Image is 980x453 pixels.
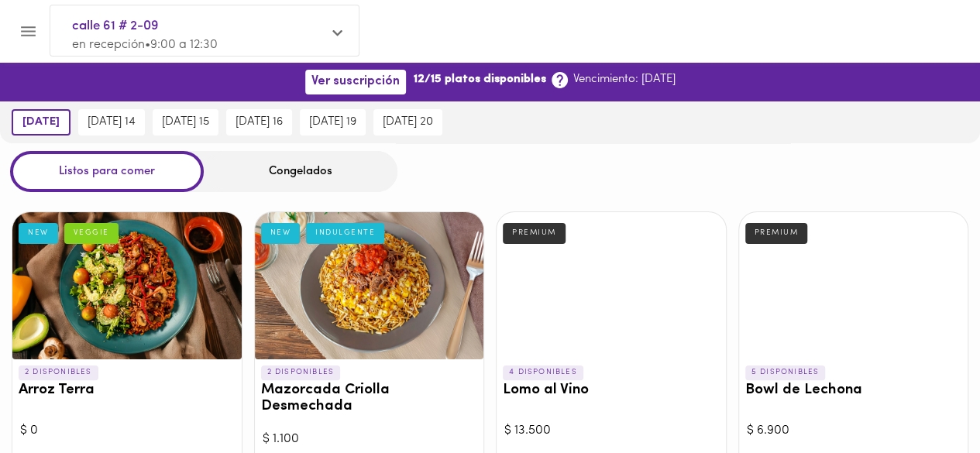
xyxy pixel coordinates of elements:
div: Mazorcada Criolla Desmechada [255,212,484,359]
span: [DATE] 20 [383,115,433,129]
div: Bowl de Lechona [739,212,968,359]
p: 5 DISPONIBLES [745,365,826,379]
span: en recepción • 9:00 a 12:30 [72,39,218,51]
span: [DATE] 19 [309,115,356,129]
div: VEGGIE [64,223,119,243]
div: NEW [19,223,58,243]
iframe: Messagebird Livechat Widget [890,363,965,438]
div: NEW [261,223,301,243]
p: Vencimiento: [DATE] [573,71,676,88]
div: $ 13.500 [504,422,718,440]
h3: Lomo al Vino [503,383,720,399]
div: PREMIUM [503,223,566,243]
div: Lomo al Vino [497,212,726,359]
span: [DATE] [22,115,60,129]
button: [DATE] 19 [300,109,366,136]
span: [DATE] 15 [162,115,209,129]
h3: Mazorcada Criolla Desmechada [261,383,478,415]
button: [DATE] 15 [153,109,218,136]
h3: Bowl de Lechona [745,383,962,399]
span: calle 61 # 2-09 [72,16,322,36]
div: $ 0 [20,422,234,440]
p: 4 DISPONIBLES [503,365,583,379]
p: 2 DISPONIBLES [19,365,98,379]
p: 2 DISPONIBLES [261,365,341,379]
button: Menu [9,12,47,50]
b: 12/15 platos disponibles [414,71,546,88]
button: [DATE] 14 [78,109,145,136]
div: $ 6.900 [747,422,961,440]
span: [DATE] 16 [236,115,283,129]
span: Ver suscripción [311,74,400,89]
button: [DATE] [12,109,70,136]
div: Congelados [204,151,397,192]
div: Listos para comer [10,151,204,192]
button: [DATE] 20 [373,109,442,136]
h3: Arroz Terra [19,383,236,399]
div: $ 1.100 [263,431,476,448]
span: [DATE] 14 [88,115,136,129]
div: PREMIUM [745,223,808,243]
div: INDULGENTE [306,223,384,243]
div: Arroz Terra [12,212,242,359]
button: [DATE] 16 [226,109,292,136]
button: Ver suscripción [305,70,406,94]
